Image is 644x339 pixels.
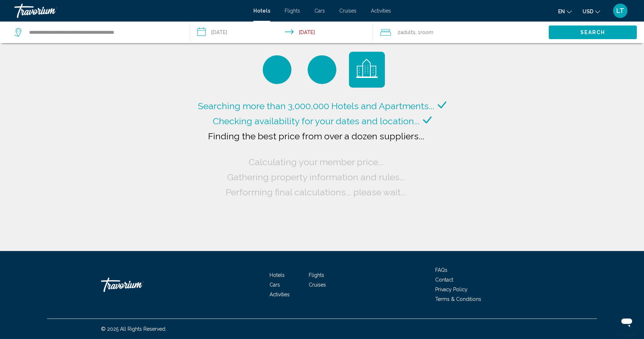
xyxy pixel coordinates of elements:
[208,131,424,141] span: Finding the best price from over a dozen suppliers...
[270,292,290,297] a: Activities
[101,274,173,296] a: Travorium
[615,310,638,333] iframe: Кнопка запуска окна обмена сообщениями
[270,282,280,288] a: Cars
[616,7,624,14] span: LT
[580,30,606,36] span: Search
[339,8,356,14] a: Cruises
[583,9,593,14] span: USD
[101,326,166,332] span: © 2025 All Rights Reserved.
[583,6,600,17] button: Change currency
[400,29,415,35] span: Adults
[213,116,419,126] span: Checking availability for your dates and location...
[249,157,383,167] span: Calculating your member price...
[611,3,630,18] button: User Menu
[435,277,453,283] a: Contact
[435,287,468,292] a: Privacy Policy
[190,22,373,43] button: Check-in date: Aug 28, 2025 Check-out date: Sep 2, 2025
[435,267,447,273] a: FAQs
[415,27,433,37] span: , 1
[226,187,406,198] span: Performing final calculations... please wait...
[314,8,325,14] a: Cars
[270,272,285,278] a: Hotels
[549,25,637,39] button: Search
[309,272,324,278] a: Flights
[14,4,246,18] a: Travorium
[435,296,481,302] a: Terms & Conditions
[397,27,415,37] span: 2
[373,22,549,43] button: Travelers: 2 adults, 0 children
[371,8,391,14] a: Activities
[309,282,326,288] a: Cruises
[558,6,572,17] button: Change language
[253,8,270,14] a: Hotels
[420,29,433,35] span: Room
[285,8,300,14] a: Flights
[198,101,434,111] span: Searching more than 3,000,000 Hotels and Apartments...
[558,9,565,14] span: en
[227,172,405,182] span: Gathering property information and rules...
